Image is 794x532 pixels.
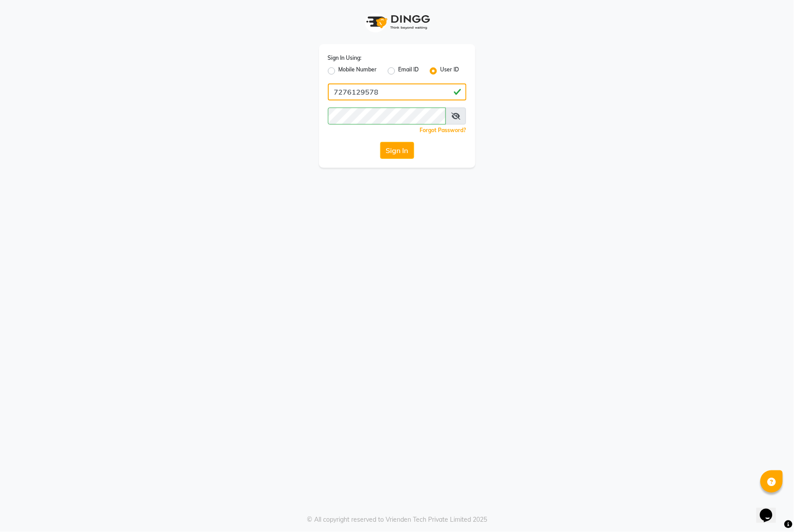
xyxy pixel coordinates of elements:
img: logo1.svg [361,9,433,35]
input: Username [328,83,466,100]
iframe: chat widget [756,496,785,523]
label: Sign In Using: [328,54,362,62]
input: Username [328,108,446,125]
label: Email ID [399,66,419,76]
button: Sign In [380,142,414,159]
label: Mobile Number [339,66,377,76]
label: User ID [441,66,459,76]
a: Forgot Password? [420,127,466,133]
